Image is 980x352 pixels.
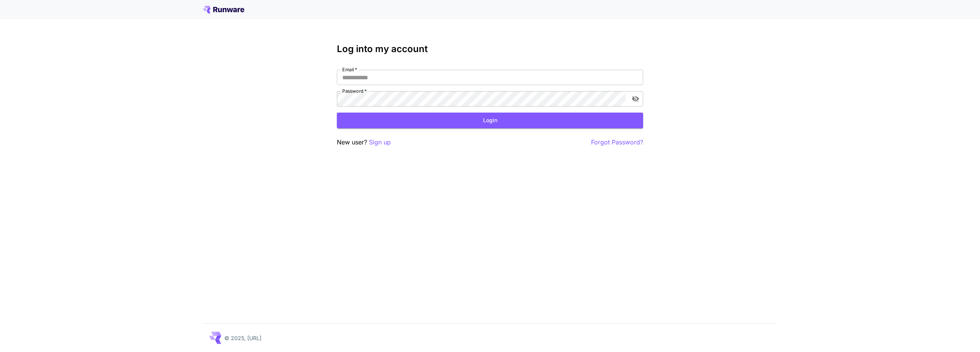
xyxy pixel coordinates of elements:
[342,66,357,73] label: Email
[337,113,643,128] button: Login
[342,88,367,94] label: Password
[224,334,261,342] p: © 2025, [URL]
[337,138,391,147] p: New user?
[337,44,643,54] h3: Log into my account
[629,92,642,106] button: toggle password visibility
[369,138,391,147] button: Sign up
[591,138,643,147] button: Forgot Password?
